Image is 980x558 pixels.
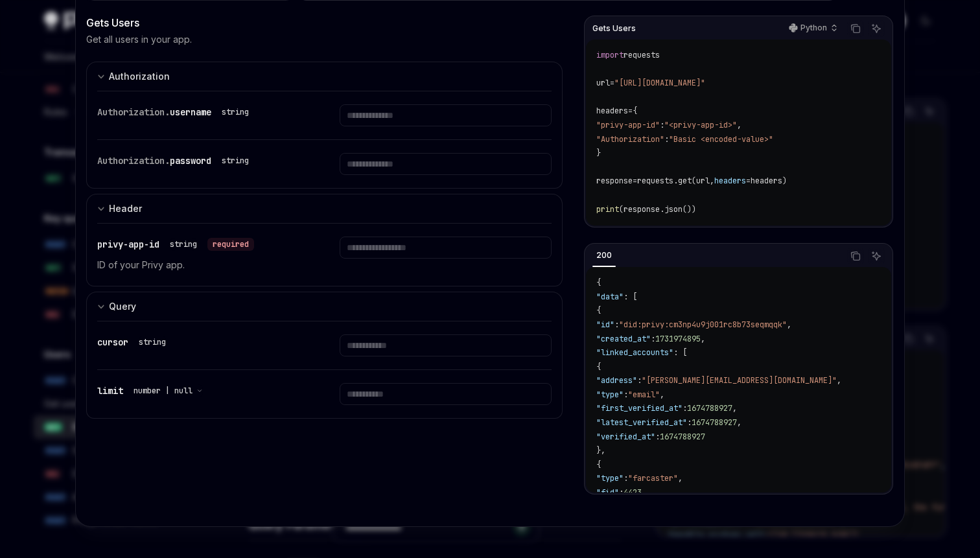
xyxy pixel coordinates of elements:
[787,320,791,330] span: ,
[340,104,551,126] input: Enter username
[86,33,192,46] p: Get all users in your app.
[664,120,737,130] span: "<privy-app-id>"
[664,134,669,145] span: :
[596,473,624,483] span: "type"
[628,389,660,400] span: "email"
[655,432,660,442] span: :
[619,204,696,215] span: (response.json())
[614,78,705,88] span: "[URL][DOMAIN_NAME]"
[837,375,841,386] span: ,
[596,204,619,215] span: print
[633,106,637,116] span: {
[782,17,843,40] button: Python
[596,487,619,498] span: "fid"
[847,248,864,264] button: Copy the contents from the code block
[637,176,714,186] span: requests.get(url,
[97,237,254,252] div: privy-app-id
[673,347,687,358] span: : [
[109,299,136,314] div: Query
[624,389,628,400] span: :
[624,50,660,60] span: requests
[109,201,142,216] div: Header
[134,384,203,397] button: number | null
[86,292,563,321] button: Expand input section
[86,62,563,91] button: Expand input section
[596,277,601,288] span: {
[737,417,741,428] span: ,
[592,23,636,34] span: Gets Users
[109,69,170,84] div: Authorization
[340,383,551,405] input: Enter limit
[651,334,655,344] span: :
[751,176,787,186] span: headers)
[628,106,633,116] span: =
[692,417,737,428] span: 1674788927
[97,334,171,350] div: cursor
[596,389,624,400] span: "type"
[596,148,601,158] span: }
[660,432,705,442] span: 1674788927
[714,176,746,186] span: headers
[97,106,170,118] span: Authorization.
[682,403,687,413] span: :
[596,334,651,344] span: "created_at"
[97,385,123,397] span: limit
[596,320,614,330] span: "id"
[642,487,646,498] span: ,
[596,347,673,358] span: "linked_accounts"
[596,305,601,316] span: {
[642,375,837,386] span: "[PERSON_NAME][EMAIL_ADDRESS][DOMAIN_NAME]"
[97,238,159,250] span: privy-app-id
[596,375,637,386] span: "address"
[800,23,827,33] p: Python
[655,334,701,344] span: 1731974895
[340,237,551,259] input: Enter privy-app-id
[868,248,885,264] button: Ask AI
[687,403,732,413] span: 1674788927
[624,473,628,483] span: :
[134,386,192,396] span: number | null
[170,155,211,167] span: password
[596,417,687,428] span: "latest_verified_at"
[737,120,741,130] span: ,
[340,153,551,175] input: Enter password
[596,432,655,442] span: "verified_at"
[637,375,642,386] span: :
[610,78,614,88] span: =
[86,15,563,30] div: Gets Users
[340,334,551,356] input: Enter cursor
[596,445,605,456] span: },
[97,336,128,348] span: cursor
[596,134,664,145] span: "Authorization"
[596,176,633,186] span: response
[628,473,678,483] span: "farcaster"
[596,106,628,116] span: headers
[170,106,211,118] span: username
[868,20,885,37] button: Ask AI
[596,78,610,88] span: url
[619,487,624,498] span: :
[678,473,682,483] span: ,
[732,403,737,413] span: ,
[592,248,616,263] div: 200
[86,194,563,223] button: Expand input section
[596,362,601,372] span: {
[97,104,254,120] div: Authorization.username
[596,50,624,60] span: import
[596,120,660,130] span: "privy-app-id"
[97,155,170,167] span: Authorization.
[619,320,787,330] span: "did:privy:cm3np4u9j001rc8b73seqmqqk"
[596,292,624,302] span: "data"
[97,257,309,273] p: ID of your Privy app.
[596,403,682,413] span: "first_verified_at"
[97,153,254,169] div: Authorization.password
[660,389,664,400] span: ,
[687,417,692,428] span: :
[596,459,601,470] span: {
[624,292,637,302] span: : [
[746,176,751,186] span: =
[633,176,637,186] span: =
[669,134,773,145] span: "Basic <encoded-value>"
[701,334,705,344] span: ,
[97,383,208,399] div: limit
